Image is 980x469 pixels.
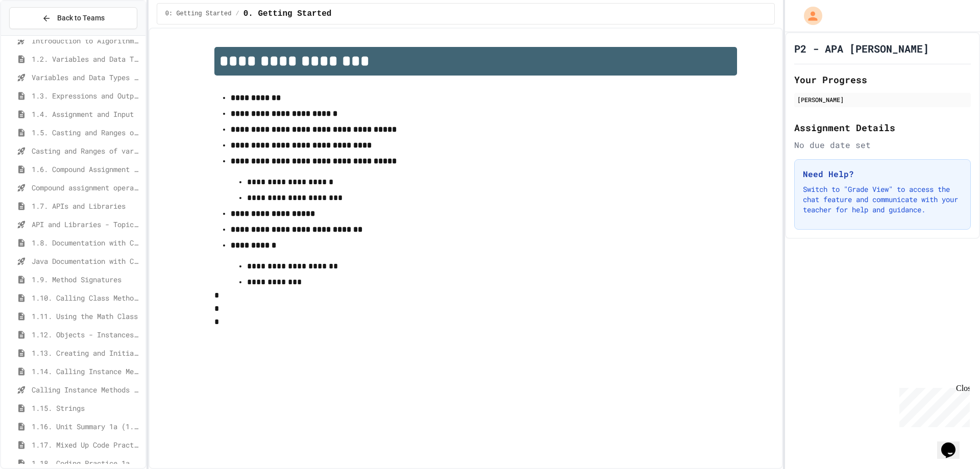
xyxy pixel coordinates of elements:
span: / [235,10,239,18]
span: 1.8. Documentation with Comments and Preconditions [32,237,141,248]
span: 1.14. Calling Instance Methods [32,366,141,377]
span: 1.2. Variables and Data Types [32,54,141,64]
span: Java Documentation with Comments - Topic 1.8 [32,256,141,266]
h3: Need Help? [803,168,962,180]
button: Back to Teams [9,7,137,29]
span: 0: Getting Started [165,10,232,18]
div: Chat with us now!Close [4,4,70,65]
span: 1.5. Casting and Ranges of Values [32,127,141,138]
span: API and Libraries - Topic 1.7 [32,219,141,230]
span: 1.7. APIs and Libraries [32,201,141,211]
span: 1.3. Expressions and Output [New] [32,90,141,101]
span: 1.13. Creating and Initializing Objects: Constructors [32,348,141,358]
span: Introduction to Algorithms, Programming, and Compilers [32,35,141,46]
div: No due date set [794,139,971,151]
span: Calling Instance Methods - Topic 1.14 [32,384,141,395]
span: 1.10. Calling Class Methods [32,292,141,303]
span: 1.17. Mixed Up Code Practice 1.1-1.6 [32,439,141,450]
span: Variables and Data Types - Quiz [32,72,141,83]
span: 0. Getting Started [243,8,332,20]
span: 1.11. Using the Math Class [32,311,141,322]
div: [PERSON_NAME] [797,95,968,104]
span: Compound assignment operators - Quiz [32,182,141,193]
h1: P2 - APA [PERSON_NAME] [794,41,929,56]
span: 1.15. Strings [32,403,141,413]
span: 1.4. Assignment and Input [32,109,141,119]
p: Switch to "Grade View" to access the chat feature and communicate with your teacher for help and ... [803,184,962,215]
span: 1.18. Coding Practice 1a (1.1-1.6) [32,458,141,468]
span: 1.9. Method Signatures [32,274,141,285]
span: Casting and Ranges of variables - Quiz [32,145,141,156]
div: My Account [793,4,825,28]
h2: Assignment Details [794,120,971,135]
h2: Your Progress [794,72,971,87]
span: 1.16. Unit Summary 1a (1.1-1.6) [32,421,141,432]
span: 1.6. Compound Assignment Operators [32,164,141,175]
span: 1.12. Objects - Instances of Classes [32,329,141,340]
iframe: chat widget [895,384,970,427]
iframe: chat widget [937,428,970,459]
span: Back to Teams [57,13,105,23]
